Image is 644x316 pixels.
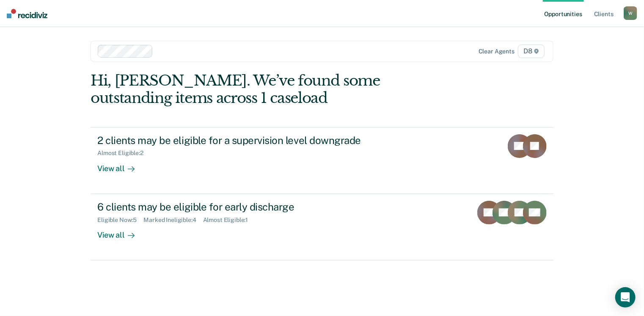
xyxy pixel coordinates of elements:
[624,6,637,20] button: W
[7,9,47,18] img: Recidiviz
[97,201,394,213] div: 6 clients may be eligible for early discharge
[143,216,203,224] div: Marked Ineligible : 4
[479,48,515,55] div: Clear agents
[97,134,394,147] div: 2 clients may be eligible for a supervision level downgrade
[203,216,255,224] div: Almost Eligible : 1
[97,223,145,240] div: View all
[97,157,145,173] div: View all
[91,127,553,194] a: 2 clients may be eligible for a supervision level downgradeAlmost Eligible:2View all
[615,287,636,308] div: Open Intercom Messenger
[97,216,143,224] div: Eligible Now : 5
[91,72,461,107] div: Hi, [PERSON_NAME]. We’ve found some outstanding items across 1 caseload
[518,44,545,58] span: D8
[97,150,150,157] div: Almost Eligible : 2
[91,194,553,261] a: 6 clients may be eligible for early dischargeEligible Now:5Marked Ineligible:4Almost Eligible:1Vi...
